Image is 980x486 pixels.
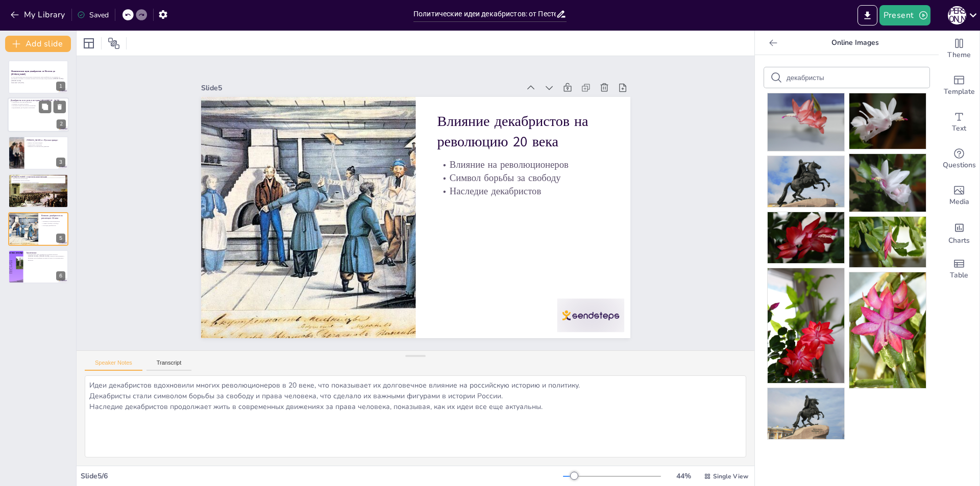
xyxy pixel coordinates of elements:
span: Template [944,86,975,97]
p: Декабристы и их роль в истории [GEOGRAPHIC_DATA] [11,99,66,103]
div: 44 % [671,471,696,481]
p: Ограничение власти монарха [11,180,65,182]
p: Декабристы как революционеры [11,101,66,104]
button: П [PERSON_NAME] [948,5,966,25]
button: Present [879,5,930,25]
div: Layout [81,35,97,52]
strong: Политические идеи декабристов: от Пестеля до [PERSON_NAME] [11,70,55,75]
div: П [PERSON_NAME] [948,6,966,24]
button: Speaker Notes [85,360,142,371]
div: 3 [56,158,65,167]
p: Влияние на права человека [11,104,66,106]
p: Online Images [781,31,928,55]
div: 5 [56,234,65,243]
button: Export to PowerPoint [857,5,877,25]
p: В этой презентации мы рассмотрим политические идеи декабристов, их влияние на российскую историю ... [11,76,65,82]
img: gdd3e4232080502458cf6ffb71591479175722cd031488f96f9037ded248204f7b42c84969fb70325f9c04861a7e7f9d6... [768,156,844,207]
input: Insert title [413,7,556,21]
div: 2 [57,120,66,129]
p: Политические идеи декабристов, включая проекты [PERSON_NAME] и [PERSON_NAME], остаются актуальным... [26,253,65,261]
p: Generated with [URL] [11,82,65,84]
img: g1f9fc954b853f804ebc2e03579d715a8cf5f928c797563f0b6c9455bb25185f3055759a62ef6e90bb3f4d74f9d19d5e1... [768,388,844,439]
button: Add slide [5,36,71,52]
div: 2 [8,98,69,133]
p: Влияние на политические движения [26,146,65,148]
p: Символ борьбы за свободу [41,222,65,224]
p: Наследие декабристов [434,207,558,343]
p: Заключение [26,251,65,254]
span: Text [952,123,966,134]
div: 1 [8,60,68,94]
div: Add ready made slides [939,67,979,104]
img: gd3553d16fdbe5684844cacae894f98268cae5b54f2891711311422953b589e4ff2088f9c3c428866a9e82d39b9f147f3... [849,154,926,212]
span: Table [950,270,968,281]
span: Media [949,196,969,208]
span: Questions [943,160,976,171]
button: Delete Slide [54,101,66,113]
button: My Library [8,7,69,23]
img: g5052d9355488388dbb4c59f26f3445702521831b97a381cf1a90dab84c8afed619e9860c8ce358ce6332be9ffc7ea3b6... [849,217,926,267]
div: Change the overall theme [939,31,979,67]
div: Get real-time input from your audience [939,141,979,177]
button: Transcript [146,360,192,371]
p: Символ борьбы за свободу [444,198,568,335]
p: Радикальные изменения [26,144,65,146]
p: Противостояние абсолютной монархии [11,105,66,107]
div: Add charts and graphs [939,214,979,251]
p: [PERSON_NAME] и «Русская правда» [26,139,65,142]
p: Влияние декабристов на революцию 20 века [468,158,612,312]
p: Влияние на революционеров [454,189,578,325]
div: Add images, graphics, shapes or video [939,177,979,214]
div: 3 [8,136,68,170]
div: 4 [56,196,65,205]
div: 6 [56,271,65,280]
p: Вдохновение для будущих поколений [11,107,66,109]
div: 1 [56,82,65,91]
textarea: Идеи декабристов вдохновили многих революционеров в 20 веке, что показывает их долговечное влияни... [85,375,746,457]
img: g15f0530941fdd4f866037575aa4e55e6257df3e22a30cd7f29c9ca41fd3c6938a203a781068c6b396e3cba109cff7d1f... [849,93,926,149]
p: Три проекта конституции [11,178,65,180]
img: ge83871dc6d188308a9dddcd484fd65960d38479cb6fc64c9038982735c5450ea0463743adb9cc903182d9d891f97f89a... [768,268,844,383]
div: Slide 5 / 6 [81,471,563,481]
div: 6 [8,250,68,284]
img: g61450af59587537ee368c86a08fcf46c990182bc448d4ba02d89a3bb445606aef7d165d37c270d74de4743d3709ee55a... [768,93,844,151]
p: Влияние на революционеров [41,220,65,222]
img: g702d44089362df7ce3c0870f159db82b5251be4ffc45c84178c79e0889f8cb76cdccbd4701a4b7cbf5e9f485c6fb55a0... [768,212,844,263]
span: Theme [947,49,971,61]
button: Duplicate Slide [39,101,51,113]
div: 4 [8,174,68,208]
img: g5c4c5a2d485227ebde33485e3a07a5aa5966682cfd85b2346feeec741860ee9ddf56c2d2a1b29ea7174ea53d47edf1c6... [849,272,926,388]
div: Add text boxes [939,104,979,141]
p: [PERSON_NAME] и проекты конституции [11,175,65,178]
p: Стремление к демократическим изменениям [11,182,65,184]
div: Saved [77,10,109,20]
span: Charts [948,235,970,246]
span: Position [108,37,120,49]
p: Влияние декабристов на революцию 20 века [41,214,65,220]
p: Проект «Русская правда» [26,142,65,144]
div: Add a table [939,251,979,288]
span: Single View [713,472,748,480]
p: Наследие декабристов [41,224,65,226]
div: 5 [8,212,68,246]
